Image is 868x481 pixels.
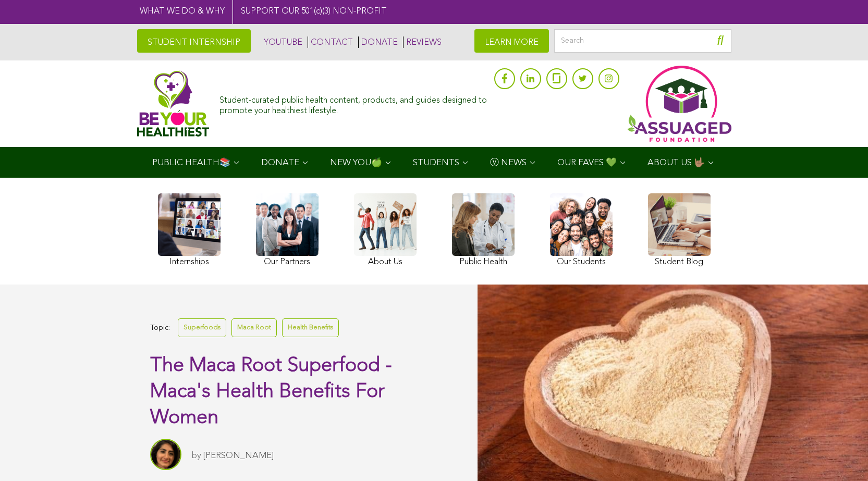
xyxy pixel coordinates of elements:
[137,70,210,137] img: Assuaged
[261,158,299,167] span: DONATE
[413,158,459,167] span: STUDENTS
[647,158,705,167] span: ABOUT US 🤟🏽
[358,36,398,48] a: DONATE
[231,318,277,337] a: Maca Root
[178,318,226,337] a: Superfoods
[261,36,302,48] a: YOUTUBE
[152,158,230,167] span: PUBLIC HEALTH📚
[150,356,392,428] span: The Maca Root Superfood - Maca's Health Benefits For Women
[192,451,201,460] span: by
[627,66,731,142] img: Assuaged App
[474,29,549,53] a: LEARN MORE
[137,29,251,53] a: STUDENT INTERNSHIP
[308,36,353,48] a: CONTACT
[554,29,731,53] input: Search
[553,73,560,83] img: glassdoor
[403,36,442,48] a: REVIEWS
[150,439,181,470] img: Sitara Darvish
[330,158,382,167] span: NEW YOU🍏
[490,158,527,167] span: Ⓥ NEWS
[203,451,274,460] a: [PERSON_NAME]
[816,431,868,481] iframe: Chat Widget
[282,318,339,337] a: Health Benefits
[219,91,488,116] div: Student-curated public health content, products, and guides designed to promote your healthiest l...
[137,147,731,178] div: Navigation Menu
[150,321,170,335] span: Topic:
[557,158,617,167] span: OUR FAVES 💚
